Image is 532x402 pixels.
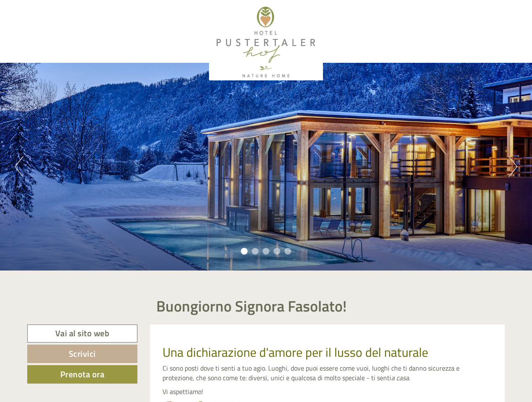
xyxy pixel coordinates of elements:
[163,387,493,397] p: Vi aspettiamo!
[27,365,137,384] a: Prenota ora
[156,298,347,314] h1: Buongiorno Signora Fasolato!
[27,345,137,363] a: Scrivici
[163,363,493,383] p: Ci sono posti dove ti senti a tuo agio. Luoghi, dove puoi essere come vuoi, luoghi che ti danno s...
[163,343,428,362] span: Una dichiarazione d'amore per il lusso del naturale
[15,156,23,177] button: Previous
[509,156,517,177] button: Next
[396,373,409,383] em: casa
[391,373,395,383] em: a
[27,325,137,343] a: Vai al sito web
